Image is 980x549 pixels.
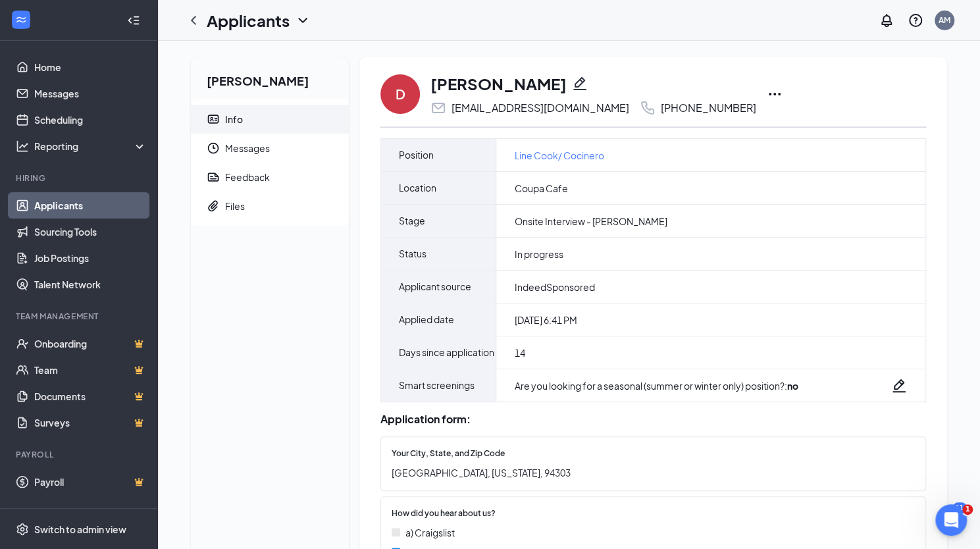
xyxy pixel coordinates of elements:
svg: Report [207,170,220,184]
span: Position [399,139,434,171]
div: AM [939,14,950,26]
svg: WorkstreamLogo [14,13,28,26]
div: [EMAIL_ADDRESS][DOMAIN_NAME] [451,101,629,115]
h1: Applicants [207,9,290,32]
a: PaperclipFiles [191,192,349,221]
span: Smart screenings [399,369,475,402]
div: D [396,85,405,103]
a: Messages [34,80,147,107]
a: ReportFeedback [191,163,349,192]
strong: no [787,380,798,392]
span: a) Craigslist [405,525,455,540]
span: Applied date [399,303,454,336]
svg: Settings [16,523,29,536]
a: Scheduling [34,107,147,133]
a: Line Cook/ Cocinero [515,148,604,163]
div: Application form: [380,413,926,426]
div: Switch to admin view [34,523,126,536]
span: Coupa Cafe [515,182,568,195]
svg: ContactCard [207,113,220,126]
span: [GEOGRAPHIC_DATA], [US_STATE], 94303 [392,465,902,480]
span: 1 [962,504,973,515]
a: ClockMessages [191,134,349,163]
div: Feedback [225,170,270,184]
svg: Notifications [879,13,894,28]
a: Applicants [34,192,147,219]
span: Stage [399,205,425,237]
span: IndeedSponsored [515,280,595,294]
a: TeamCrown [34,357,147,383]
svg: Collapse [127,14,140,27]
div: Info [225,113,243,126]
svg: Email [430,100,446,116]
h2: [PERSON_NAME] [191,57,349,99]
svg: Pencil [572,76,588,91]
svg: Ellipses [767,86,783,102]
span: [DATE] 6:41 PM [515,313,577,327]
span: Messages [225,134,338,163]
a: Sourcing Tools [34,219,147,245]
div: Payroll [16,449,144,460]
div: Team Management [16,311,144,322]
svg: Pencil [891,378,907,394]
a: PayrollCrown [34,469,147,495]
div: Reporting [34,140,147,153]
svg: Clock [207,142,220,155]
a: OnboardingCrown [34,330,147,357]
svg: Paperclip [207,199,220,213]
a: DocumentsCrown [34,383,147,409]
svg: Analysis [16,140,29,153]
span: Status [399,238,426,270]
div: Are you looking for a seasonal (summer or winter only) position? : [515,379,798,392]
iframe: Intercom live chat [935,504,967,536]
a: Home [34,54,147,80]
span: Location [399,172,436,204]
span: Applicant source [399,271,471,303]
a: Talent Network [34,271,147,298]
span: How did you hear about us? [392,508,496,520]
svg: ChevronDown [295,13,311,28]
svg: ChevronLeft [186,13,201,28]
svg: Phone [640,100,656,116]
div: [PHONE_NUMBER] [661,101,756,115]
svg: QuestionInfo [908,13,923,28]
span: Your City, State, and Zip Code [392,448,505,460]
span: 14 [515,346,525,359]
a: ContactCardInfo [191,105,349,134]
h1: [PERSON_NAME] [430,72,567,95]
a: SurveysCrown [34,409,147,436]
a: Job Postings [34,245,147,271]
div: 11 [952,502,967,513]
span: In progress [515,248,563,261]
div: Hiring [16,172,144,184]
span: Days since application [399,336,494,369]
div: Files [225,199,245,213]
span: Onsite Interview - [PERSON_NAME] [515,215,667,228]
